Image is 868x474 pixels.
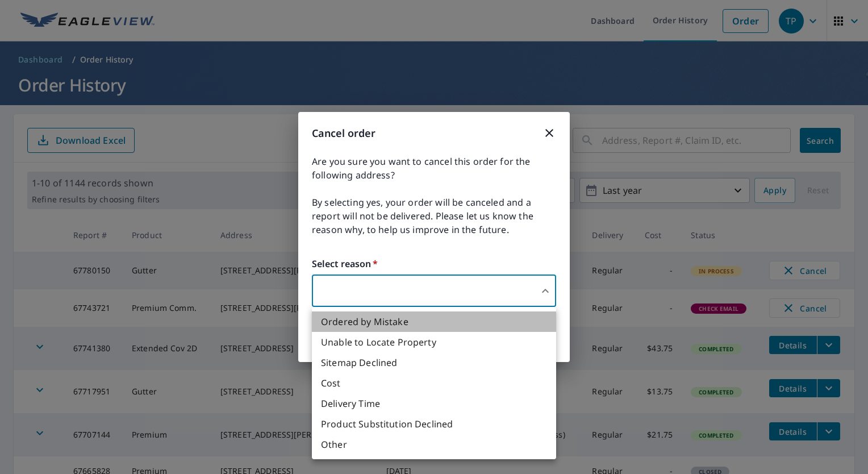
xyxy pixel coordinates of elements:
[312,393,556,414] li: Delivery Time
[312,311,556,332] li: Ordered by Mistake
[312,352,556,373] li: Sitemap Declined
[312,332,556,352] li: Unable to Locate Property
[312,434,556,455] li: Other
[312,373,556,393] li: Cost
[312,414,556,434] li: Product Substitution Declined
